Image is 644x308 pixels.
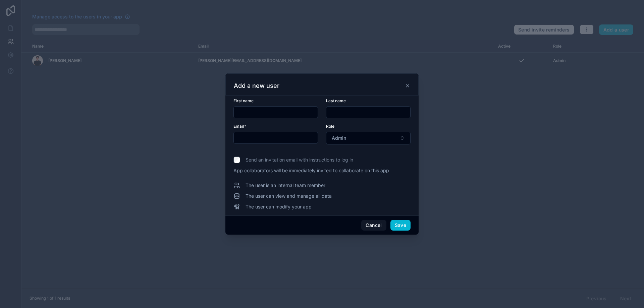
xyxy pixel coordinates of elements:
span: Admin [332,135,346,141]
input: Send an invitation email with instructions to log in [233,157,240,163]
button: Save [390,220,411,231]
button: Select Button [326,132,411,144]
h3: Add a new user [234,82,279,90]
span: Email [233,124,244,129]
span: Send an invitation email with instructions to log in [246,157,353,163]
span: The user can view and manage all data [246,193,332,199]
span: The user can modify your app [246,203,312,210]
span: Last name [326,98,346,103]
span: App collaborators will be immediately invited to collaborate on this app [233,167,411,174]
span: Role [326,124,334,129]
button: Cancel [361,220,386,231]
span: The user is an internal team member [246,182,325,189]
span: First name [233,98,254,103]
